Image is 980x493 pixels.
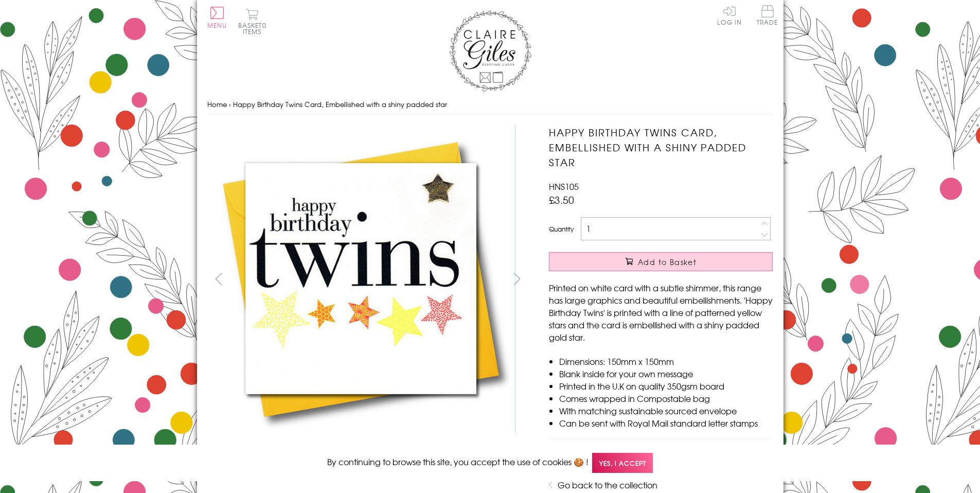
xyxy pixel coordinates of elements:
[207,21,227,30] span: Menu
[528,125,837,434] img: Happy Birthday Twins Card, Embellished with a shiny padded star
[505,267,528,290] button: next
[717,5,742,25] a: Log In
[592,453,653,473] span: Yes, I accept
[757,5,778,27] a: Trade
[549,224,574,234] label: Quantity
[238,8,266,34] button: Basket0 items
[229,99,231,109] span: ›
[559,367,773,380] li: Blank inside for your own message
[549,180,579,192] span: HNS105
[207,94,773,115] nav: breadcrumbs
[207,267,230,290] button: prev
[559,404,773,417] li: With matching sustainable sourced envelope
[549,125,773,169] h1: Happy Birthday Twins Card, Embellished with a shiny padded star
[207,125,515,433] img: Happy Birthday Twins Card, Embellished with a shiny padded star
[559,355,773,367] li: Dimensions: 150mm x 150mm
[243,21,266,36] span: 0 items
[559,417,773,429] li: Can be sent with Royal Mail standard letter stamps
[638,257,697,267] span: Add to Basket
[207,99,227,109] a: Home
[207,7,227,28] button: Menu
[233,99,447,109] span: Happy Birthday Twins Card, Embellished with a shiny padded star
[549,281,773,343] p: Printed on white card with a subtle shimmer, this range has large graphics and beautiful embellis...
[559,392,773,404] li: Comes wrapped in Compostable bag
[558,479,657,491] a: Go back to the collection
[549,252,773,271] button: Add to Basket
[549,192,574,207] span: £3.50
[449,10,531,92] img: Claire Giles Greetings Cards
[757,5,778,25] span: Trade
[559,380,773,392] li: Printed in the U.K on quality 350gsm board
